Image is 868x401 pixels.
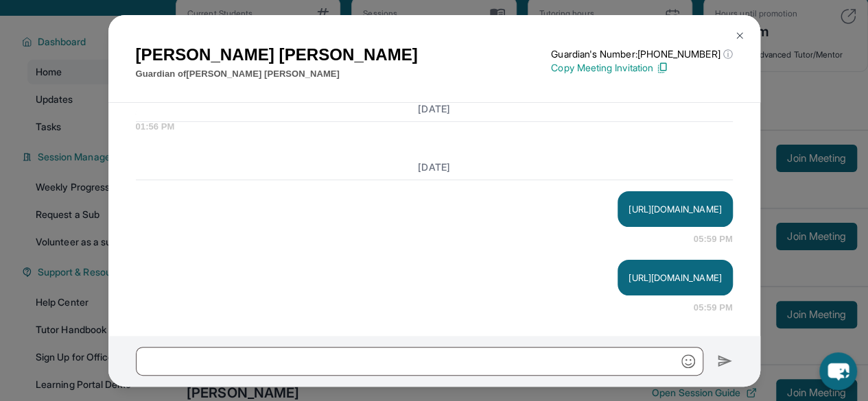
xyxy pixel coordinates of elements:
h3: [DATE] [136,160,733,174]
img: Send icon [717,353,733,369]
img: Close Icon [734,30,745,41]
button: chat-button [819,352,857,390]
p: [URL][DOMAIN_NAME] [629,271,721,284]
span: 05:59 PM [694,301,733,315]
p: Copy Meeting Invitation [551,61,732,75]
span: 01:56 PM [136,120,733,134]
h3: [DATE] [136,102,733,116]
img: Copy Icon [656,62,668,74]
span: ⓘ [723,47,732,61]
p: Guardian's Number: [PHONE_NUMBER] [551,47,732,61]
p: [URL][DOMAIN_NAME] [629,202,721,216]
p: Guardian of [PERSON_NAME] [PERSON_NAME] [136,67,418,81]
span: 05:59 PM [694,232,733,246]
h1: [PERSON_NAME] [PERSON_NAME] [136,42,418,67]
img: Emoji [681,354,695,368]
